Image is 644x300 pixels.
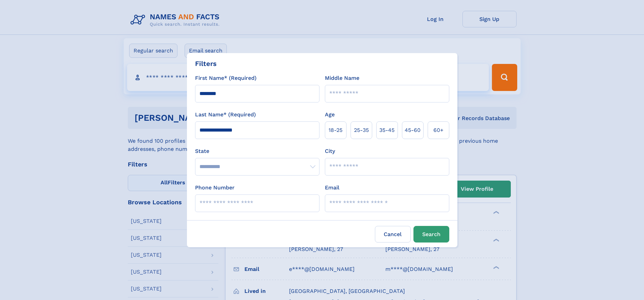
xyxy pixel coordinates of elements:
span: 18‑25 [329,126,342,134]
span: 45‑60 [405,126,421,134]
label: Email [325,184,339,192]
label: Last Name* (Required) [195,111,256,119]
button: Search [413,226,449,243]
label: City [325,147,335,155]
div: Filters [195,59,217,69]
label: Middle Name [325,74,359,82]
label: Cancel [375,226,411,243]
label: First Name* (Required) [195,74,257,82]
span: 60+ [433,126,444,134]
label: Age [325,111,335,119]
label: Phone Number [195,184,235,192]
label: State [195,147,319,155]
span: 25‑35 [354,126,369,134]
span: 35‑45 [379,126,395,134]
